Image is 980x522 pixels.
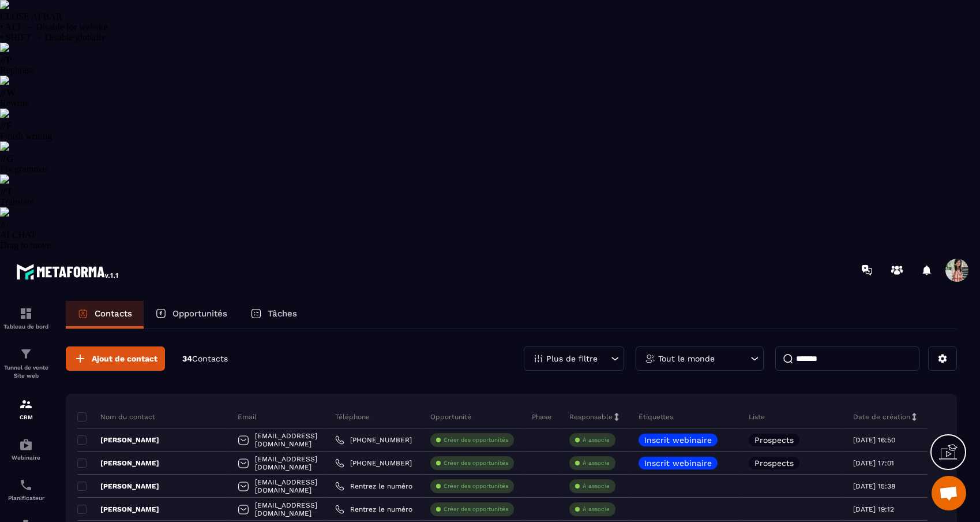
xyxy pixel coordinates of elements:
img: scheduler [19,478,33,492]
button: Ajout de contact [66,346,165,371]
p: Créer des opportunités [444,459,508,467]
a: schedulerschedulerPlanificateur [3,469,49,510]
a: automationsautomationsWebinaire [3,429,49,469]
p: Date de création [853,412,910,422]
p: [PERSON_NAME] [77,435,159,445]
a: [PHONE_NUMBER] [335,458,412,468]
p: Étiquettes [639,412,673,422]
p: Créer des opportunités [444,436,508,444]
p: Inscrit webinaire [644,459,712,467]
a: formationformationTunnel de vente Site web [3,338,49,389]
p: Tunnel de vente Site web [3,364,49,380]
p: CRM [3,414,49,420]
a: Tâches [239,301,309,329]
div: Ouvrir le chat [932,476,966,510]
p: Phase [532,412,551,422]
p: Nom du contact [77,412,155,422]
p: Plus de filtre [546,355,598,363]
p: À associe [583,482,610,490]
p: Prospects [754,459,794,467]
p: [PERSON_NAME] [77,482,159,491]
p: [DATE] 17:01 [853,459,894,467]
a: Contacts [66,301,144,329]
p: Prospects [754,436,794,444]
p: Webinaire [3,454,49,461]
p: Créer des opportunités [444,505,508,513]
span: Contacts [192,354,228,363]
p: Liste [749,412,765,422]
p: [PERSON_NAME] [77,458,159,468]
a: Opportunités [144,301,239,329]
p: Email [238,412,257,422]
p: Contacts [95,308,132,319]
p: Responsable [569,412,613,422]
img: formation [19,347,33,361]
p: [DATE] 15:38 [853,482,895,490]
p: Tableau de bord [3,323,49,330]
a: formationformationCRM [3,389,49,429]
img: formation [19,307,33,320]
p: À associe [583,436,610,444]
p: [PERSON_NAME] [77,505,159,514]
img: logo [16,261,120,282]
img: automations [19,438,33,452]
p: Opportunités [172,308,227,319]
p: Créer des opportunités [444,482,508,490]
p: À associe [583,505,610,513]
a: [PHONE_NUMBER] [335,435,412,445]
a: formationformationTableau de bord [3,298,49,338]
p: Inscrit webinaire [644,436,712,444]
p: [DATE] 16:50 [853,436,895,444]
p: À associe [583,459,610,467]
span: Ajout de contact [92,353,157,364]
p: Tout le monde [658,355,715,363]
p: [DATE] 19:12 [853,505,894,513]
p: Opportunité [430,412,471,422]
p: Tâches [268,308,297,319]
img: formation [19,397,33,411]
p: Téléphone [335,412,370,422]
p: 34 [182,353,228,364]
p: Planificateur [3,495,49,501]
